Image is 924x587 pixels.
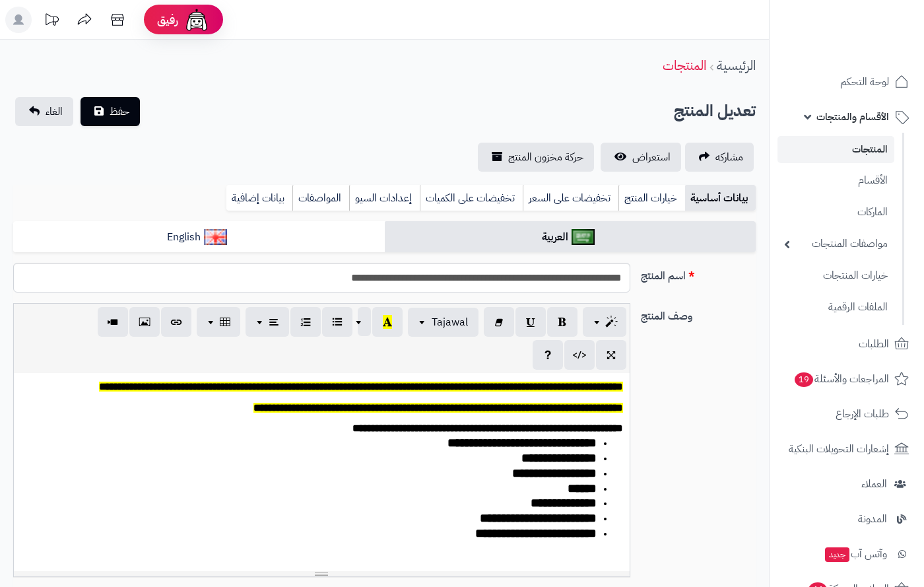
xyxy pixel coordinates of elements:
a: لوحة التحكم [777,66,916,98]
a: بيانات إضافية [226,185,292,211]
a: العملاء [777,468,916,500]
span: لوحة التحكم [840,73,889,91]
h2: تعديل المنتج [674,98,756,125]
span: الأقسام والمنتجات [816,108,889,126]
span: العملاء [861,475,887,493]
a: المدونة [777,503,916,535]
img: العربية [572,229,595,245]
a: الملفات الرقمية [777,293,894,322]
a: English [13,221,385,254]
a: المنتجات [777,136,894,163]
a: المراجعات والأسئلة19 [777,363,916,395]
span: جديد [825,547,849,562]
a: تخفيضات على الكميات [420,185,523,211]
a: حركة مخزون المنتج [478,143,594,172]
button: Tajawal [408,308,478,337]
a: بيانات أساسية [685,185,756,211]
span: رفيق [157,12,178,28]
a: الماركات [777,198,894,226]
a: المنتجات [663,55,706,75]
a: استعراض [601,143,681,172]
a: الرئيسية [717,55,756,75]
label: وصف المنتج [636,303,761,324]
a: تخفيضات على السعر [523,185,618,211]
a: إعدادات السيو [349,185,420,211]
span: الطلبات [859,335,889,353]
a: مواصفات المنتجات [777,230,894,258]
img: English [204,229,227,245]
a: خيارات المنتجات [777,261,894,290]
span: حفظ [110,104,129,120]
a: مشاركه [685,143,754,172]
a: الغاء [15,97,73,126]
a: المواصفات [292,185,349,211]
span: وآتس آب [824,545,887,563]
a: خيارات المنتج [618,185,685,211]
span: إشعارات التحويلات البنكية [789,440,889,458]
a: العربية [385,221,756,254]
a: الطلبات [777,328,916,360]
span: 19 [795,372,813,387]
span: Tajawal [432,314,468,330]
span: المراجعات والأسئلة [793,370,889,388]
span: المدونة [858,510,887,528]
button: حفظ [81,97,140,126]
span: استعراض [632,149,671,165]
a: وآتس آبجديد [777,538,916,570]
label: اسم المنتج [636,263,761,284]
a: الأقسام [777,166,894,195]
a: إشعارات التحويلات البنكية [777,433,916,465]
span: حركة مخزون المنتج [508,149,583,165]
span: الغاء [46,104,63,120]
span: مشاركه [715,149,743,165]
a: تحديثات المنصة [35,7,68,36]
img: logo-2.png [834,33,911,61]
img: ai-face.png [183,7,210,33]
a: طلبات الإرجاع [777,398,916,430]
span: طلبات الإرجاع [836,405,889,423]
